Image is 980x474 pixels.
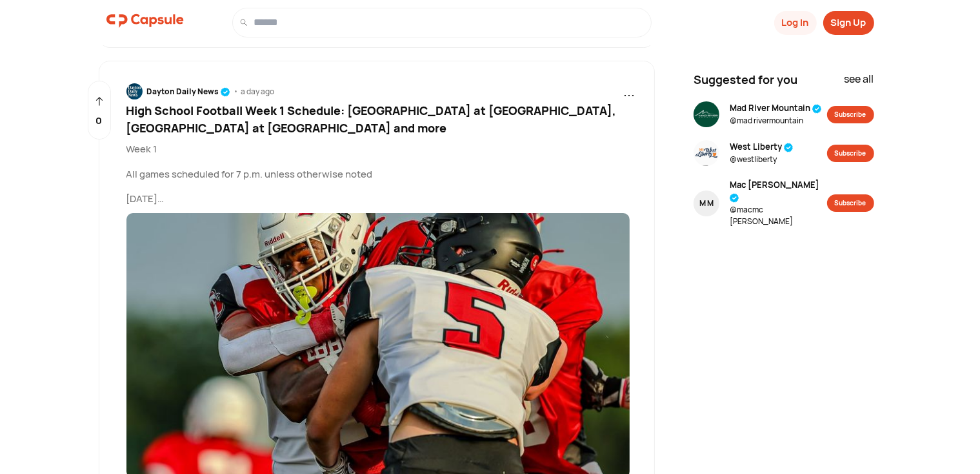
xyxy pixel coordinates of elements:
[784,143,794,152] img: tick
[694,140,719,166] img: resizeImage
[694,101,719,127] img: resizeImage
[694,71,797,88] span: Suggested for you
[774,11,817,35] button: Log In
[126,192,635,207] p: [DATE]
[106,8,184,37] a: logo
[241,86,275,98] div: a day ago
[730,115,822,127] span: @ mad rivermountain
[730,141,794,154] span: West Liberty
[827,106,874,123] button: Subscribe
[730,193,739,203] img: tick
[730,179,827,204] span: Mac [PERSON_NAME]
[126,167,635,182] p: All games scheduled for 7 p.m. unless otherwise noted
[126,103,617,136] span: High School Football Week 1 Schedule: [GEOGRAPHIC_DATA] at [GEOGRAPHIC_DATA], [GEOGRAPHIC_DATA] a...
[730,154,794,165] span: @ westliberty
[221,87,230,97] img: tick
[827,194,874,212] button: Subscribe
[827,145,874,162] button: Subscribe
[147,86,230,98] div: Dayton Daily News
[126,83,143,99] img: resizeImage
[730,204,827,227] span: @ macmc [PERSON_NAME]
[823,11,874,35] button: Sign Up
[730,102,822,115] span: Mad River Mountain
[623,81,635,101] span: ...
[106,8,184,34] img: logo
[812,104,822,114] img: tick
[699,198,714,209] div: M M
[845,71,874,94] div: see all
[126,142,635,157] p: Week 1
[96,114,103,129] p: 0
